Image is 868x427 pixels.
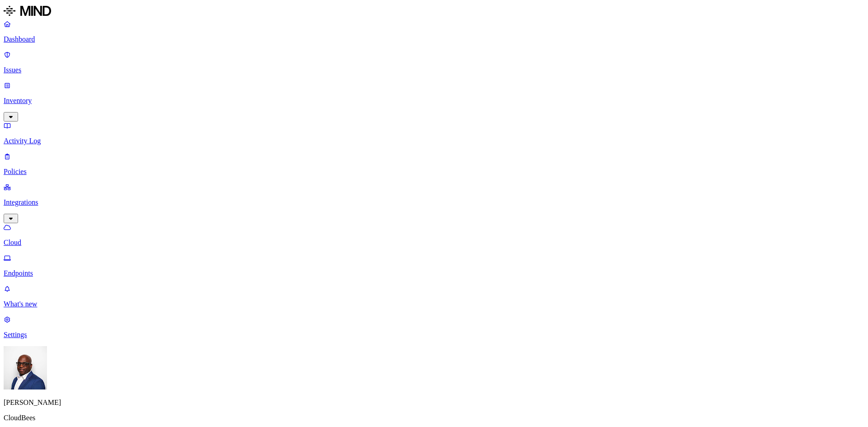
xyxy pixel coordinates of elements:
[4,315,864,339] a: Settings
[4,97,864,105] p: Inventory
[4,300,864,308] p: What's new
[4,223,864,247] a: Cloud
[4,168,864,176] p: Policies
[4,4,51,18] img: MIND
[4,414,864,422] p: CloudBees
[4,66,864,74] p: Issues
[4,331,864,339] p: Settings
[4,239,864,247] p: Cloud
[4,183,864,222] a: Integrations
[4,254,864,277] a: Endpoints
[4,269,864,277] p: Endpoints
[4,198,864,206] p: Integrations
[4,81,864,120] a: Inventory
[4,4,864,20] a: MIND
[4,35,864,43] p: Dashboard
[4,20,864,43] a: Dashboard
[4,122,864,145] a: Activity Log
[4,51,864,74] a: Issues
[4,137,864,145] p: Activity Log
[4,346,47,389] img: Gregory Thomas
[4,152,864,176] a: Policies
[4,285,864,308] a: What's new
